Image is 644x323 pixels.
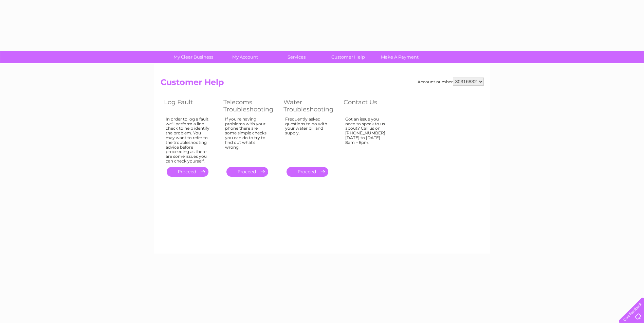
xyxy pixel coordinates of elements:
[269,51,325,63] a: Services
[226,167,268,177] a: .
[167,167,208,177] a: .
[220,97,280,115] th: Telecoms Troubleshooting
[340,97,400,115] th: Contact Us
[418,78,484,86] div: Account number
[217,51,273,63] a: My Account
[320,51,376,63] a: Customer Help
[285,117,330,161] div: Frequently asked questions to do with your water bill and supply.
[225,117,270,161] div: If you're having problems with your phone there are some simple checks you can do to try to find ...
[345,117,389,161] div: Got an issue you need to speak to us about? Call us on [PHONE_NUMBER] [DATE] to [DATE] 8am – 6pm.
[165,51,221,63] a: My Clear Business
[166,117,210,164] div: In order to log a fault we'll perform a line check to help identify the problem. You may want to ...
[280,97,340,115] th: Water Troubleshooting
[287,167,328,177] a: .
[372,51,428,63] a: Make A Payment
[161,78,484,90] h2: Customer Help
[161,97,220,115] th: Log Fault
